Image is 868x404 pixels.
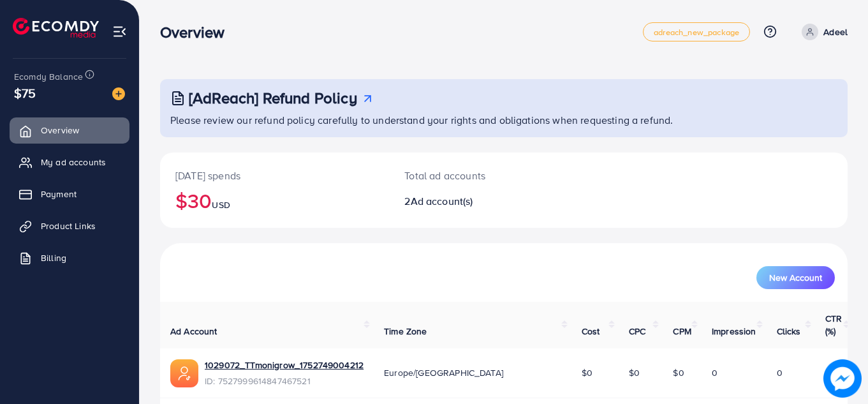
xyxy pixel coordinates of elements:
[404,195,546,207] h2: 2
[823,24,848,40] p: Adeel
[797,24,848,40] a: Adeel
[41,220,96,232] span: Product Links
[582,366,592,379] span: $0
[673,366,684,379] span: $0
[643,22,750,41] a: adreach_new_package
[629,325,645,338] span: CPC
[756,266,835,289] button: New Account
[712,366,717,379] span: 0
[10,117,129,143] a: Overview
[10,149,129,175] a: My ad accounts
[654,28,739,36] span: adreach_new_package
[10,245,129,271] a: Billing
[384,366,503,379] span: Europe/[GEOGRAPHIC_DATA]
[175,168,374,183] p: [DATE] spends
[112,24,127,39] img: menu
[41,188,77,200] span: Payment
[712,325,756,338] span: Impression
[825,312,842,338] span: CTR (%)
[13,18,99,38] img: logo
[160,23,235,41] h3: Overview
[212,198,230,211] span: USD
[777,366,783,379] span: 0
[170,359,198,387] img: ic-ads-acc.e4c84228.svg
[14,84,36,102] span: $75
[582,325,600,338] span: Cost
[112,87,125,100] img: image
[827,363,858,394] img: image
[41,124,79,137] span: Overview
[673,325,691,338] span: CPM
[41,156,106,168] span: My ad accounts
[10,213,129,239] a: Product Links
[41,251,66,264] span: Billing
[170,112,840,128] p: Please review our refund policy carefully to understand your rights and obligations when requesti...
[170,325,217,338] span: Ad Account
[205,359,364,371] a: 1029072_TTmonigrow_1752749004212
[175,188,374,213] h2: $30
[205,375,364,387] span: ID: 7527999614847467521
[10,181,129,207] a: Payment
[411,194,473,208] span: Ad account(s)
[384,325,427,338] span: Time Zone
[404,168,546,183] p: Total ad accounts
[14,70,83,83] span: Ecomdy Balance
[769,273,822,282] span: New Account
[777,325,801,338] span: Clicks
[825,366,831,379] span: 0
[189,89,357,107] h3: [AdReach] Refund Policy
[629,366,640,379] span: $0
